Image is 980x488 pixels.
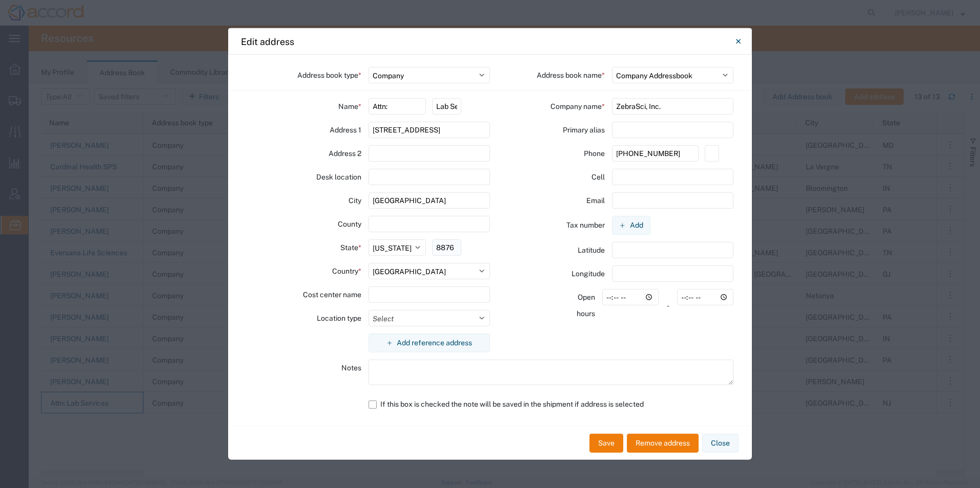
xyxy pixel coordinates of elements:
button: Save [589,434,623,453]
label: Address 1 [330,122,361,138]
label: Primary alias [563,122,605,138]
input: Last [432,98,461,115]
label: Cost center name [303,286,361,303]
label: Phone [584,145,605,162]
div: - [665,289,671,322]
label: City [349,192,361,209]
label: Address book type [297,67,361,83]
label: Longitude [571,265,605,282]
label: If this box is checked the note will be saved in the shipment if address is selected [369,395,734,413]
label: Desk location [316,169,361,185]
button: Close [702,434,739,453]
input: First [369,98,426,115]
button: Add reference address [369,334,491,352]
label: Location type [317,310,361,326]
label: Company name [550,98,605,115]
button: Close [728,31,748,52]
label: County [338,216,361,232]
label: Address book name [537,67,605,83]
label: Latitude [578,242,605,258]
label: Email [586,192,605,209]
button: Remove address [627,434,699,453]
label: Address 2 [329,145,361,162]
label: Notes [341,360,361,376]
label: Open hours [559,289,595,322]
input: Postal code [432,239,461,256]
h4: Edit address [241,34,294,48]
div: Tax number [490,216,612,235]
label: Cell [591,169,605,185]
label: Country [332,263,361,279]
label: State [340,239,361,256]
label: Name [338,98,361,115]
button: Add [612,216,650,235]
